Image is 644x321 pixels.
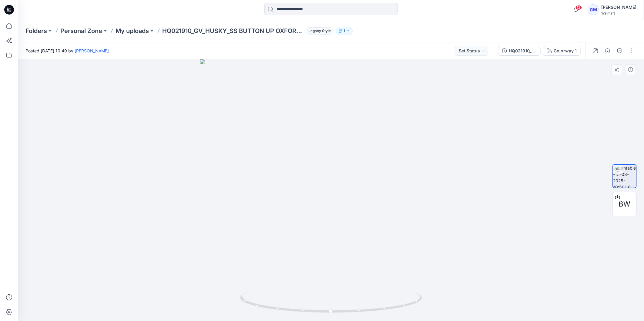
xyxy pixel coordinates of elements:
[116,27,149,35] a: My uploads
[25,48,109,54] span: Posted [DATE] 10:49 by
[336,27,353,35] button: 1
[509,48,537,54] div: HQ021910_GV_HUSKY_SS BUTTON UP OXFORD SHIRT
[554,48,577,54] div: Colorway 1
[588,4,599,15] div: GM
[575,5,582,10] span: 12
[162,27,303,35] p: HQ021910_GV_HUSKY_SS BUTTON UP OXFORD SHIRT
[613,165,636,188] img: turntable-15-08-2025-10:50:16
[60,27,102,35] a: Personal Zone
[543,46,581,56] button: Colorway 1
[75,48,109,53] a: [PERSON_NAME]
[498,46,541,56] button: HQ021910_GV_HUSKY_SS BUTTON UP OXFORD SHIRT
[601,11,636,15] div: Walmart
[344,28,345,34] p: 1
[306,27,334,35] span: Legacy Style
[25,27,47,35] a: Folders
[303,27,334,35] button: Legacy Style
[601,4,636,11] div: [PERSON_NAME]
[619,199,631,210] span: BW
[603,46,612,56] button: Details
